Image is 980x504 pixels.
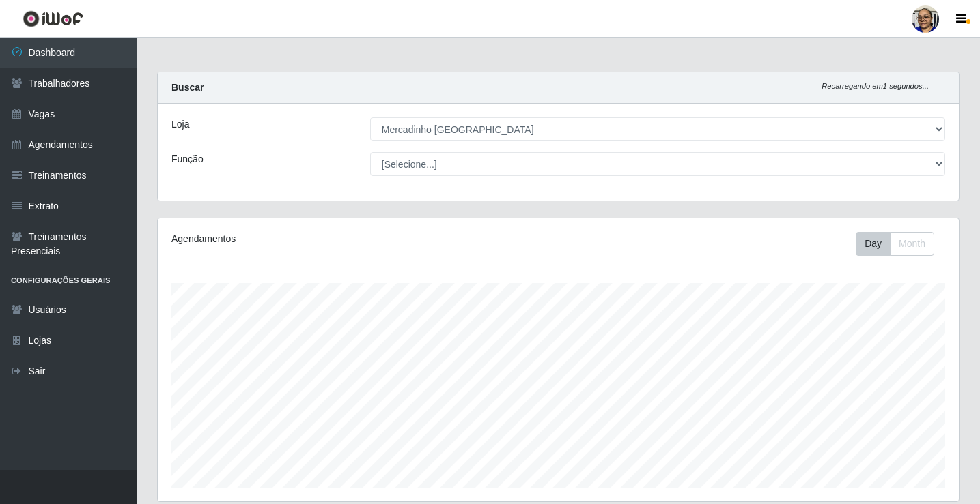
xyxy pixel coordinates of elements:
button: Month [890,232,934,256]
i: Recarregando em 1 segundos... [822,82,929,90]
label: Função [171,152,204,166]
div: First group [856,232,934,256]
button: Day [856,232,891,256]
strong: Buscar [171,82,204,93]
label: Loja [171,117,189,132]
div: Agendamentos [171,232,482,246]
div: Toolbar with button groups [856,232,945,256]
img: CoreUI Logo [23,10,83,27]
